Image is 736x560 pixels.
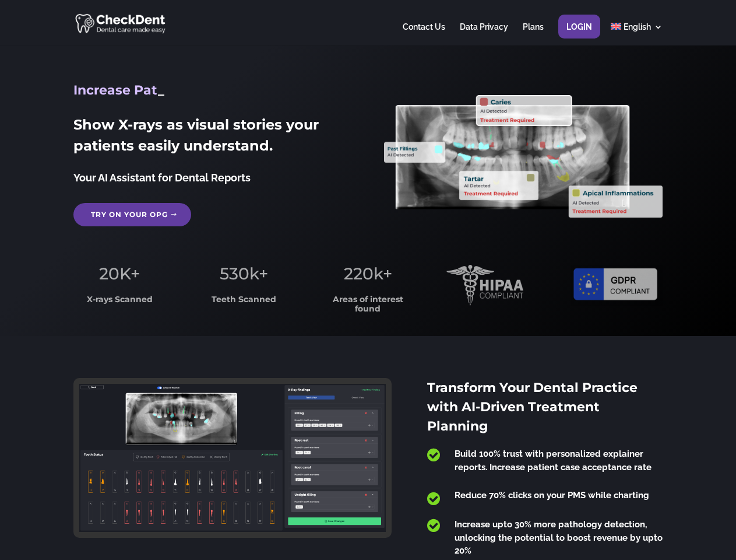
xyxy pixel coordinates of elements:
span: Transform Your Dental Practice with AI-Driven Treatment Planning [427,380,638,434]
span: 220k+ [344,264,392,283]
a: Data Privacy [460,23,508,45]
span: 530k+ [220,264,268,283]
span:  [427,518,440,533]
img: X_Ray_annotated [384,95,662,218]
span:  [427,491,440,506]
h3: Areas of interest found [322,295,414,319]
span: Reduce 70% clicks on your PMS while charting [455,490,649,501]
span: Increase upto 30% more pathology detection, unlocking the potential to boost revenue by upto 20% [455,519,663,556]
span: English [624,22,651,32]
span: 20K+ [99,264,140,283]
span:  [427,447,440,463]
span: Build 100% trust with personalized explainer reports. Increase patient case acceptance rate [455,449,652,473]
span: Increase Pat [73,82,158,98]
a: Try on your OPG [73,203,191,226]
h2: Show X-rays as visual stories your patients easily understand. [73,114,351,162]
a: English [611,23,663,45]
span: _ [158,82,164,98]
a: Plans [523,23,544,45]
a: Login [566,23,592,45]
span: Your AI Assistant for Dental Reports [73,171,251,184]
a: Contact Us [403,23,445,45]
img: CheckDent AI [75,12,167,34]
